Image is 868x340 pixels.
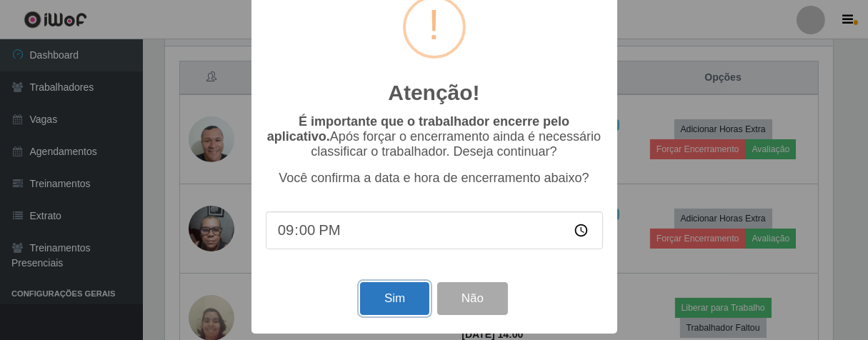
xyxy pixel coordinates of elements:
b: É importante que o trabalhador encerre pelo aplicativo. [267,114,569,144]
button: Sim [360,282,429,316]
p: Você confirma a data e hora de encerramento abaixo? [266,171,603,186]
button: Não [437,282,508,316]
p: Após forçar o encerramento ainda é necessário classificar o trabalhador. Deseja continuar? [266,114,603,159]
h2: Atenção! [388,80,479,106]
